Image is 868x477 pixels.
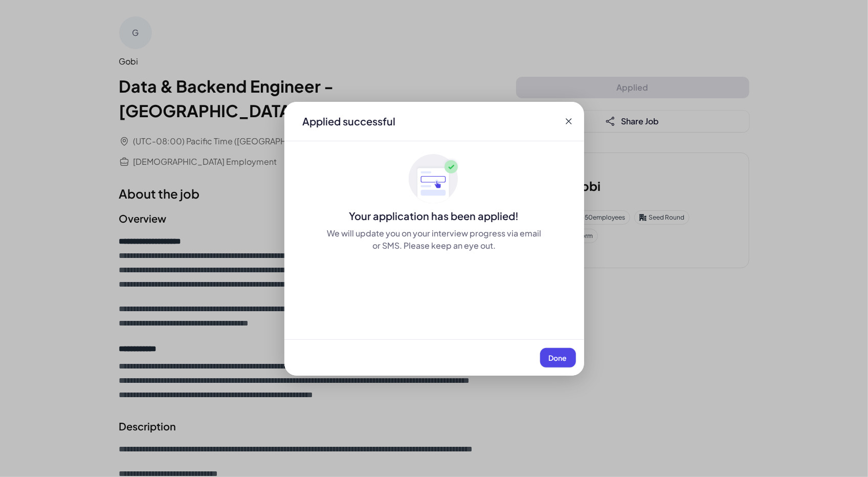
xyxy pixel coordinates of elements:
span: Done [549,353,567,362]
img: ApplyedMaskGroup3.svg [409,154,460,205]
div: Applied successful [303,114,396,128]
button: Done [540,348,576,367]
div: We will update you on your interview progress via email or SMS. Please keep an eye out. [325,227,543,252]
div: Your application has been applied! [284,209,584,223]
